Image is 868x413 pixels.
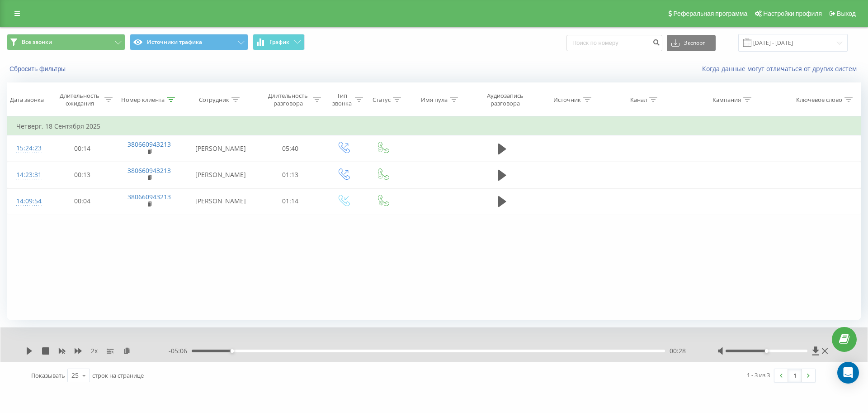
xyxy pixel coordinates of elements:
td: [PERSON_NAME] [184,135,257,162]
div: 25 [71,371,79,380]
div: Тип звонка [331,92,353,107]
button: Все звонки [7,34,125,50]
span: - 05:06 [169,346,192,355]
div: Open Intercom Messenger [837,362,859,384]
a: 380660943213 [127,166,171,175]
div: Accessibility label [764,349,768,353]
td: 01:14 [257,188,323,214]
span: Все звонки [22,38,52,46]
div: Дата звонка [10,96,44,104]
div: Длительность разговора [265,92,311,107]
span: 00:28 [670,346,686,355]
div: Имя пула [421,96,448,104]
span: 2 x [91,346,98,355]
button: Источники трафика [130,34,248,50]
td: [PERSON_NAME] [184,188,257,214]
div: Номер клиента [121,96,165,104]
td: 00:14 [49,135,115,162]
a: 1 [788,369,802,382]
td: 00:04 [49,188,115,214]
button: График [253,34,305,50]
div: Источник [553,96,581,104]
div: 15:24:23 [16,139,40,157]
div: Статус [373,96,391,104]
div: Сотрудник [199,96,229,104]
span: строк на странице [92,371,144,379]
button: Сбросить фильтры [7,65,70,73]
div: 14:23:31 [16,166,40,184]
span: Настройки профиля [763,10,822,17]
span: Выход [837,10,856,17]
button: Экспорт [667,35,716,51]
div: Accessibility label [230,349,234,353]
div: Канал [630,96,647,104]
div: 14:09:54 [16,192,40,210]
td: [PERSON_NAME] [184,162,257,188]
div: Кампания [712,96,741,104]
a: Когда данные могут отличаться от других систем [702,64,861,73]
span: Показывать [31,371,65,379]
a: 380660943213 [127,192,171,201]
td: 01:13 [257,162,323,188]
div: Длительность ожидания [57,92,103,107]
div: 1 - 3 из 3 [747,370,770,379]
td: 00:13 [49,162,115,188]
div: Аудиозапись разговора [479,92,532,107]
a: 380660943213 [127,140,171,149]
span: Реферальная программа [673,10,747,17]
div: Ключевое слово [796,96,842,104]
span: График [269,39,289,45]
input: Поиск по номеру [566,35,662,51]
td: Четверг, 18 Сентября 2025 [7,117,861,135]
td: 05:40 [257,135,323,162]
